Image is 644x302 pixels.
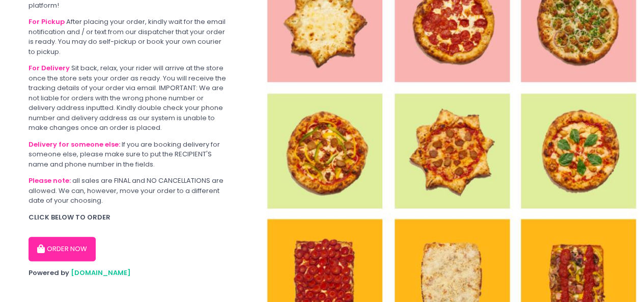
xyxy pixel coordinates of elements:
[29,17,65,26] b: For Pickup
[29,176,71,185] b: Please note:
[29,237,96,261] button: ORDER NOW
[29,63,70,73] b: For Delivery
[29,140,120,149] b: Delivery for someone else:
[29,176,229,206] div: all sales are FINAL and NO CANCELLATIONS are allowed. We can, however, move your order to a diffe...
[29,140,229,170] div: If you are booking delivery for someone else, please make sure to put the RECIPIENT'S name and ph...
[29,17,229,57] div: After placing your order, kindly wait for the email notification and / or text from our dispatche...
[71,268,131,278] a: [DOMAIN_NAME]
[29,268,229,278] div: Powered by
[29,63,229,133] div: Sit back, relax, your rider will arrive at the store once the store sets your order as ready. You...
[29,212,229,223] div: CLICK BELOW TO ORDER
